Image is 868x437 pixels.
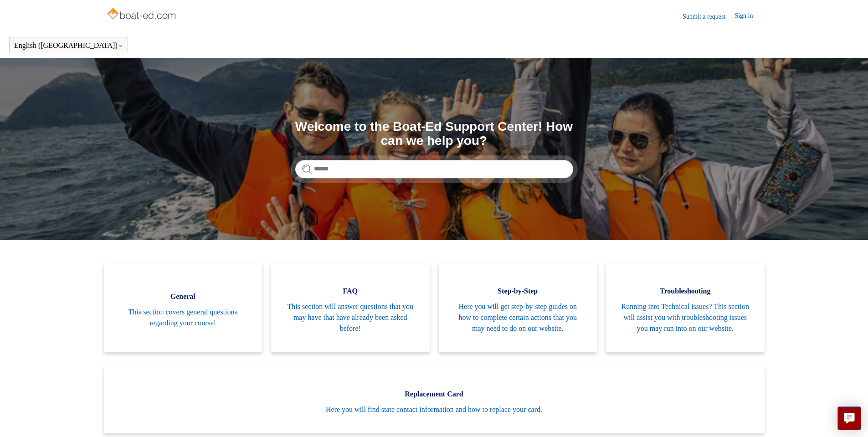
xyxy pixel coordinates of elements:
[295,160,573,178] input: Search
[104,263,262,352] a: General This section covers general questions regarding your course!
[118,291,249,302] span: General
[452,286,584,297] span: Step-by-Step
[734,11,762,22] a: Sign in
[118,307,249,329] span: This section covers general questions regarding your course!
[295,120,573,148] h1: Welcome to the Boat-Ed Support Center! How can we help you?
[106,5,179,24] img: Boat-Ed Help Center home page
[452,301,584,334] span: Here you will get step-by-step guides on how to complete certain actions that you may need to do ...
[271,263,430,352] a: FAQ This section will answer questions that you may have that have already been asked before!
[620,301,751,334] span: Running into Technical issues? This section will assist you with troubleshooting issues you may r...
[118,389,751,400] span: Replacement Card
[104,366,765,433] a: Replacement Card Here you will find state contact information and how to replace your card.
[606,263,765,352] a: Troubleshooting Running into Technical issues? This section will assist you with troubleshooting ...
[118,404,751,415] span: Here you will find state contact information and how to replace your card.
[683,12,734,21] a: Submit a request
[285,301,416,334] span: This section will answer questions that you may have that have already been asked before!
[14,41,123,50] button: English ([GEOGRAPHIC_DATA])
[285,286,416,297] span: FAQ
[620,286,751,297] span: Troubleshooting
[439,263,597,352] a: Step-by-Step Here you will get step-by-step guides on how to complete certain actions that you ma...
[837,406,861,430] button: Live chat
